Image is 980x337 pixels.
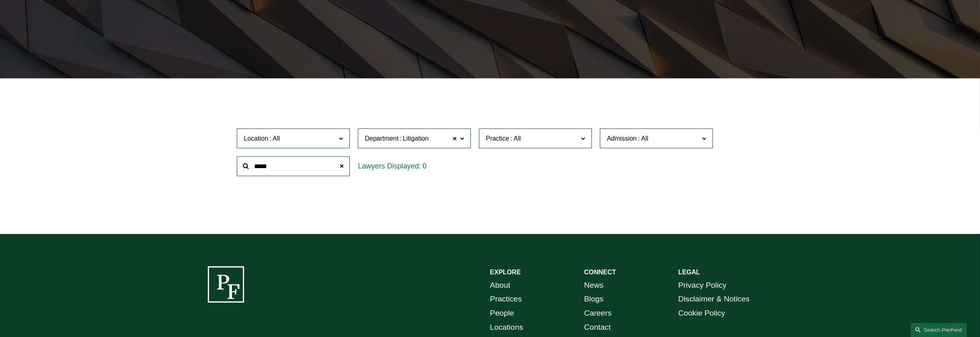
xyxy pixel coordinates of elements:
span: Practice [486,135,509,142]
span: Admission [607,135,637,142]
a: Privacy Policy [678,278,726,293]
a: People [490,306,514,320]
strong: CONNECT [584,269,616,276]
a: Contact [584,320,611,335]
a: Disclaimer & Notices [678,292,750,306]
a: Locations [490,320,523,335]
a: About [490,278,510,293]
span: 0 [422,162,426,170]
a: Cookie Policy [678,306,725,320]
span: Department [365,135,399,142]
a: Practices [490,292,522,306]
a: News [584,278,604,293]
a: Search this site [911,323,967,337]
a: Blogs [584,292,604,306]
strong: LEGAL [678,269,700,276]
span: Location [244,135,268,142]
strong: EXPLORE [490,269,521,276]
a: Careers [584,306,612,320]
span: Litigation [403,133,428,144]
